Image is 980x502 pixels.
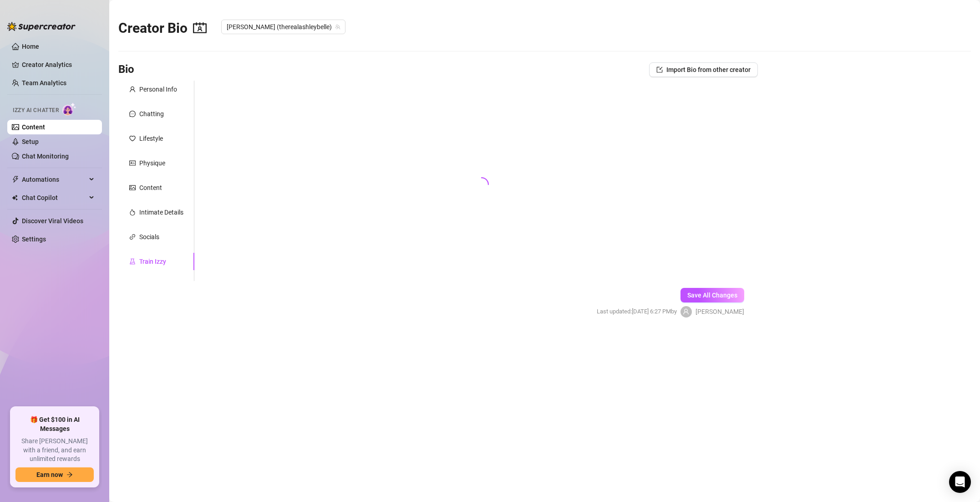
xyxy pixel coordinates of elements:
span: Ashley (therealashleybelle) [227,20,340,34]
span: contacts [193,21,207,35]
span: experiment [129,258,136,265]
img: AI Chatter [62,102,76,116]
h3: Bio [118,62,134,77]
span: user [129,86,136,92]
span: Automations [22,172,86,187]
span: message [129,111,136,117]
span: picture [129,184,136,191]
a: Creator Analytics [22,57,95,72]
a: Discover Viral Videos [22,217,83,225]
div: Intimate Details [139,207,183,217]
div: Physique [139,158,165,168]
button: Earn nowarrow-right [15,467,94,482]
span: Share [PERSON_NAME] with a friend, and earn unlimited rewards [15,437,94,464]
a: Setup [22,138,39,145]
span: loading [474,177,489,192]
span: Chat Copilot [22,190,86,205]
button: Save All Changes [680,288,744,302]
span: thunderbolt [12,176,19,183]
span: Earn now [36,471,63,478]
span: link [129,234,136,240]
span: Last updated: [DATE] 6:27 PM by [597,307,677,316]
span: import [656,67,663,73]
a: Team Analytics [22,79,66,87]
a: Chat Monitoring [22,153,69,160]
span: Save All Changes [687,292,737,299]
div: Content [139,183,162,193]
img: logo-BBDzfeDw.svg [7,22,76,31]
a: Home [22,43,39,50]
span: Import Bio from other creator [666,66,751,73]
span: [PERSON_NAME] [696,307,744,317]
div: Socials [139,232,159,242]
span: idcard [129,160,136,166]
span: user [683,308,689,315]
h2: Creator Bio [118,20,207,37]
div: Train Izzy [139,256,166,266]
div: Lifestyle [139,133,163,143]
span: 🎁 Get $100 in AI Messages [15,415,94,433]
img: Chat Copilot [12,195,18,201]
span: Izzy AI Chatter [13,106,59,115]
div: Personal Info [139,84,177,94]
a: Settings [22,236,46,243]
button: Import Bio from other creator [649,62,758,77]
span: team [335,24,340,30]
a: Content [22,123,45,131]
span: heart [129,135,136,142]
span: fire [129,209,136,215]
div: Open Intercom Messenger [949,471,971,493]
div: Chatting [139,109,164,119]
span: arrow-right [66,471,73,478]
